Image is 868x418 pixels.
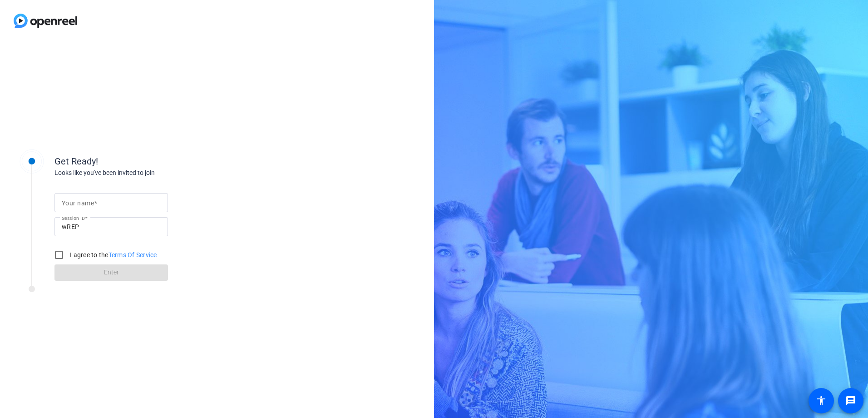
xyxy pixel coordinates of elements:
a: Terms Of Service [108,251,157,259]
div: Looks like you've been invited to join [54,168,236,178]
label: I agree to the [68,250,157,259]
mat-label: Session ID [62,215,85,221]
div: Get Ready! [54,154,236,168]
mat-icon: message [845,395,856,406]
mat-label: Your name [62,199,94,207]
mat-icon: accessibility [816,395,827,406]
